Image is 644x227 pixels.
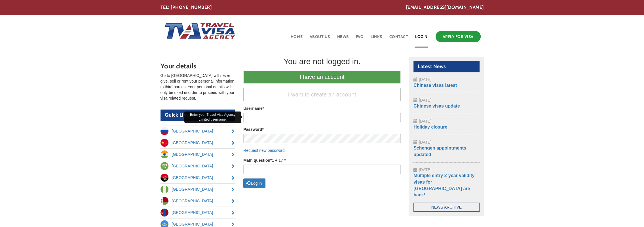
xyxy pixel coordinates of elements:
span: [DATE] [419,119,431,123]
label: Math question [243,157,272,163]
div: Enter your Travel Visa Agency Limited username. [184,112,241,123]
a: Holiday closure [413,125,447,129]
span: [DATE] [419,77,431,82]
span: This field is required. [270,158,272,163]
a: [GEOGRAPHIC_DATA] [161,207,235,218]
a: [GEOGRAPHIC_DATA] [161,184,235,195]
a: [GEOGRAPHIC_DATA] [161,195,235,207]
label: Username [243,106,264,111]
div: TEL: [PHONE_NUMBER] [161,4,484,11]
span: This field is required. [262,127,263,132]
a: Contact [389,30,409,48]
a: Request new password [243,148,285,153]
a: [GEOGRAPHIC_DATA] [161,172,235,183]
a: I have an account [243,70,401,84]
a: [GEOGRAPHIC_DATA] [161,125,235,137]
a: Chinese visas update [413,104,460,108]
a: FAQ [355,30,364,48]
a: [GEOGRAPHIC_DATA] [161,160,235,172]
a: Chinese visas latest [413,83,457,88]
a: Schengen appointments updated [413,146,466,157]
a: Login [415,30,428,48]
div: You are not logged in. [243,57,401,66]
p: Go to [GEOGRAPHIC_DATA] will never give, sell or rent your personal information to third parties.... [161,73,235,101]
a: News Archive [413,203,480,212]
h2: Latest News [413,61,480,72]
a: About Us [309,30,331,48]
a: I want to create an account [243,88,401,101]
a: [GEOGRAPHIC_DATA] [161,149,235,160]
a: Multiple entry 2-year validity visas for [GEOGRAPHIC_DATA] are back! [413,173,474,197]
span: [DATE] [419,167,431,172]
button: Log in [243,178,265,188]
span: This field is required. [263,106,264,111]
h3: Your details [161,62,235,70]
div: 1 + 17 = [243,157,401,174]
a: Apply for Visa [436,31,481,42]
a: News [337,30,349,48]
label: Password [243,127,264,132]
span: [DATE] [419,140,431,144]
span: [DATE] [419,98,431,102]
a: [GEOGRAPHIC_DATA] [161,137,235,148]
a: [EMAIL_ADDRESS][DOMAIN_NAME] [406,4,484,11]
a: Links [370,30,383,48]
img: Home [161,17,236,46]
a: Home [290,30,303,48]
